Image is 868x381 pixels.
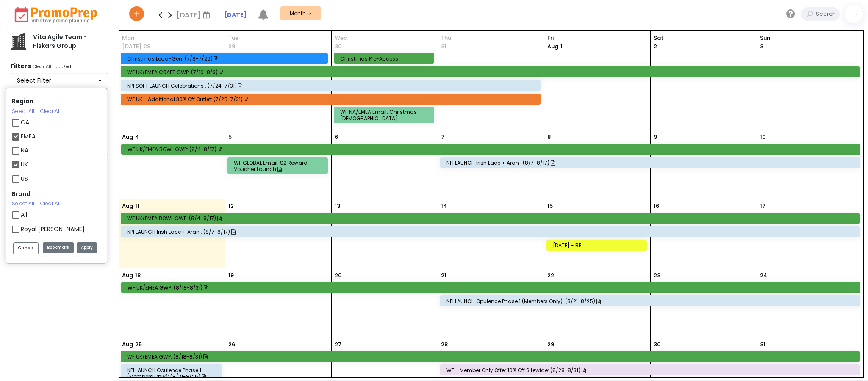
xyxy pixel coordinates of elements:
input: Search [814,7,840,21]
div: WF UK - Additional 30% off Outlet: (7/25-7/31) [127,96,537,102]
div: WF UK/EMEA BOWL GWP: (8/4-8/17) [128,146,857,152]
u: Clear All [33,63,51,70]
label: UK [21,160,28,169]
a: Clear All [40,108,61,115]
div: NPI SOFT LAUNCH Celebrations : (7/24-7/31) [127,83,537,89]
p: 15 [547,202,553,210]
span: Mon [122,34,222,42]
p: 20 [335,271,342,280]
div: Christmas Pre-Access [340,55,430,62]
p: 8 [547,133,551,141]
div: [DATE] - BE [553,242,643,248]
span: Wed [335,34,435,42]
div: WF UK/EMEA GWP: (8/18-8/31) [127,353,856,360]
label: Region [12,97,33,106]
div: NPI LAUNCH Opulence Phase 1 (Members Only): (8/21-8/25) [127,367,218,380]
a: Select All [12,108,34,115]
p: 30 [654,340,661,349]
p: 19 [228,271,234,280]
p: Aug [122,133,133,141]
p: 16 [654,202,659,210]
button: Cancel [13,242,39,254]
div: NPI LAUNCH Irish Lace + Aran : (8/7-8/17) [446,160,856,166]
strong: Filters [11,62,31,70]
p: 27 [335,340,341,349]
a: add/edit [53,63,76,72]
p: 11 [135,202,139,210]
p: 10 [760,133,766,141]
p: 18 [135,271,141,280]
label: EMEA [21,132,36,141]
div: WF UK/EMEA BOWL GWP: (8/4-8/17) [127,215,856,221]
p: 13 [335,202,340,210]
span: Sat [654,34,754,42]
p: 9 [654,133,657,141]
label: Brand [12,190,31,199]
p: [DATE] [122,42,141,51]
p: 28 [441,340,448,349]
button: Apply [77,242,97,254]
p: Aug [122,271,133,280]
p: 14 [441,202,447,210]
label: All [21,210,27,219]
p: 3 [760,42,763,51]
p: 31 [441,42,446,51]
label: CA [21,118,29,127]
label: Royal [PERSON_NAME] [21,225,85,234]
div: NPI LAUNCH Opulence Phase 1 (Members Only): (8/21-8/25) [446,298,856,304]
span: Sun [760,34,860,42]
span: Fri [547,34,647,42]
p: 2 [654,42,657,51]
p: 5 [228,133,232,141]
p: 29 [547,340,554,349]
div: WF UK/EMEA CRAFT GWP: (7/16-8/3) [127,69,856,75]
div: Vita Agile Team - Fiskars Group [27,33,108,50]
span: Thu [441,34,541,42]
p: 17 [760,202,765,210]
p: 22 [547,271,554,280]
p: 24 [760,271,767,280]
p: 7 [441,133,444,141]
p: 28 [144,42,150,51]
p: 31 [760,340,765,349]
p: 6 [335,133,338,141]
p: 23 [654,271,660,280]
span: Aug [547,42,558,50]
p: Aug [122,202,133,210]
img: company.png [10,33,27,50]
p: 4 [135,133,139,141]
label: NA [21,146,28,155]
label: US [21,174,28,183]
p: 1 [547,42,563,51]
div: [DATE] [177,8,213,21]
p: 26 [228,340,235,349]
button: Month [280,6,321,20]
p: 30 [335,42,342,51]
p: 21 [441,271,446,280]
div: WF GLOBAL Email: S2 Reward Voucher Launch [234,160,324,172]
button: Select Filter [11,73,108,89]
p: Aug [122,340,133,349]
a: Select All [12,200,34,207]
p: 12 [228,202,234,210]
div: WF NA/EMEA Email: Christmas [DEMOGRAPHIC_DATA] [340,109,430,121]
a: [DATE] [224,11,247,19]
button: Bookmark [43,242,74,254]
div: WF UK/EMEA GWP: (8/18-8/31) [128,284,857,291]
div: NPI LAUNCH Irish Lace + Aran : (8/7-8/17) [127,229,856,235]
div: WF - Member only offer 10% off sitewide: (8/28-8/31) [446,367,856,373]
u: add/edit [55,63,74,70]
p: 25 [135,340,142,349]
a: Clear All [40,200,61,207]
div: Christmas Lead-Gen: (7/8-7/29) [127,55,324,62]
span: Tue [228,34,328,42]
p: 29 [228,42,235,51]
